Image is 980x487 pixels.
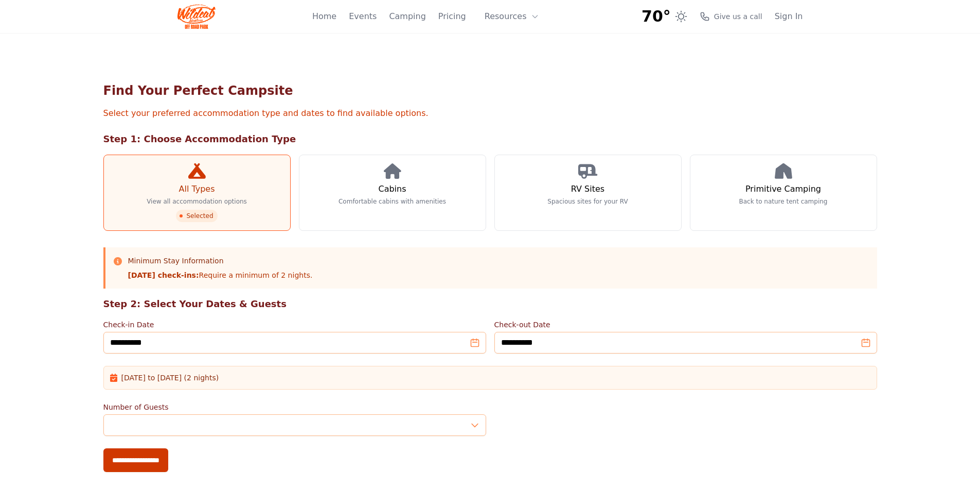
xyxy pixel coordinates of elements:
[338,197,446,206] p: Comfortable cabins with amenities
[128,271,199,279] strong: [DATE] check-ins:
[775,10,803,23] a: Sign In
[438,10,466,23] a: Pricing
[478,6,545,27] button: Resources
[642,7,671,26] span: 70°
[312,10,336,23] a: Home
[179,183,215,195] h3: All Types
[103,132,877,146] h2: Step 1: Choose Accommodation Type
[103,155,291,231] a: All Types View all accommodation options Selected
[494,320,877,330] label: Check-out Date
[103,297,877,311] h2: Step 2: Select Your Dates & Guests
[349,10,377,23] a: Events
[389,10,425,23] a: Camping
[494,155,682,231] a: RV Sites Spacious sites for your RV
[714,11,762,22] span: Give us a call
[547,197,628,206] p: Spacious sites for your RV
[739,197,828,206] p: Back to nature tent camping
[299,155,486,231] a: Cabins Comfortable cabins with amenities
[128,256,313,266] h3: Minimum Stay Information
[176,210,217,222] span: Selected
[103,402,486,412] label: Number of Guests
[378,183,406,195] h3: Cabins
[177,4,216,29] img: Wildcat Logo
[103,320,486,330] label: Check-in Date
[128,270,313,280] p: Require a minimum of 2 nights.
[745,183,821,195] h3: Primitive Camping
[700,11,762,22] a: Give us a call
[690,155,877,231] a: Primitive Camping Back to nature tent camping
[103,107,877,120] p: Select your preferred accommodation type and dates to find available options.
[121,373,219,383] span: [DATE] to [DATE] (2 nights)
[571,183,604,195] h3: RV Sites
[103,82,877,99] h1: Find Your Perfect Campsite
[147,197,247,206] p: View all accommodation options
